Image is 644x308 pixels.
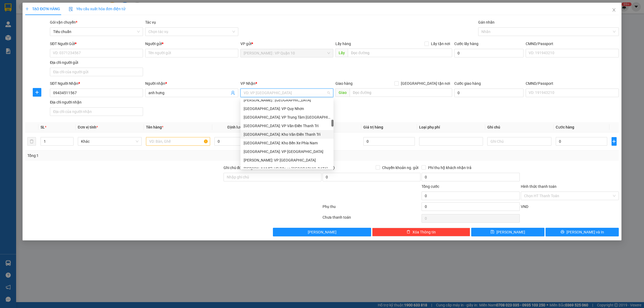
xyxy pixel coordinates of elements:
[36,2,106,10] strong: PHIẾU DÁN LÊN HÀNG
[50,60,143,65] div: Địa chỉ người gửi
[526,41,619,47] div: CMND/Passport
[50,68,143,76] input: Địa chỉ của người gửi
[426,165,474,171] span: Phí thu hộ khách nhận trả
[244,166,330,172] div: [PERSON_NAME]: VP Bến xe [GEOGRAPHIC_DATA] ([GEOGRAPHIC_DATA])
[15,18,28,23] strong: CSKH:
[240,96,334,104] div: Hồ Chí Minh : Kho Quận 12
[244,106,330,112] div: [GEOGRAPHIC_DATA]: VP Quy Nhơn
[491,230,494,234] span: save
[335,49,348,57] span: Lấy
[244,97,330,103] div: [PERSON_NAME] : [GEOGRAPHIC_DATA]
[487,137,551,146] input: Ghi Chú
[363,125,383,129] span: Giá trị hàng
[454,42,478,46] label: Cước lấy hàng
[429,41,452,47] span: Lấy tận nơi
[244,157,330,163] div: [PERSON_NAME]: VP [GEOGRAPHIC_DATA]
[566,229,604,235] span: [PERSON_NAME] và In
[496,229,525,235] span: [PERSON_NAME]
[69,7,73,11] img: icon
[485,122,553,133] th: Ghi chú
[322,204,421,213] div: Phụ thu
[2,18,41,28] span: [PHONE_NUMBER]
[471,228,544,236] button: save[PERSON_NAME]
[335,42,351,46] span: Lấy hàng
[612,139,616,144] span: plus
[417,122,485,133] th: Loại phụ phí
[33,90,41,94] span: plus
[526,80,619,86] div: CMND/Passport
[556,125,574,129] span: Cước hàng
[323,166,335,170] span: Thu Hộ
[2,32,80,40] span: Mã đơn: VP101309250002
[240,104,334,113] div: Bình Định: VP Quy Nhơn
[478,20,495,24] label: Gán nhãn
[50,20,77,24] span: Gói vận chuyển
[231,91,235,95] span: user-add
[47,18,98,28] span: CÔNG TY TNHH CHUYỂN PHÁT NHANH BẢO AN
[224,173,321,181] input: Ghi chú đơn hàng
[240,41,334,47] div: VP gửi
[240,139,334,147] div: Nha Trang: Kho Bến Xe Phía Nam
[50,107,143,116] input: Địa chỉ của người nhận
[228,125,247,129] span: Định lượng
[521,204,528,209] span: VND
[335,88,350,97] span: Giao
[240,164,334,173] div: Hồ Chí Minh: VP Bến xe Miền Tây (Quận Bình Tân)
[27,137,36,146] button: delete
[240,113,334,122] div: Khánh Hòa: VP Trung Tâm TP Nha Trang
[244,123,330,129] div: [GEOGRAPHIC_DATA]: VP Văn Điển Thanh Trì
[145,41,238,47] div: Người gửi
[612,8,616,12] span: close
[407,230,410,234] span: delete
[25,7,60,11] span: TẠO ĐƠN HÀNG
[145,80,238,86] div: Người nhận
[308,229,336,235] span: [PERSON_NAME]
[335,81,353,86] span: Giao hàng
[50,41,143,47] div: SĐT Người Gửi
[322,214,421,224] div: Chưa thanh toán
[33,88,41,97] button: plus
[53,28,140,36] span: Tiêu chuẩn
[606,3,621,18] button: Close
[422,184,439,189] span: Tổng cước
[454,49,524,57] input: Cước lấy hàng
[240,156,334,164] div: Hồ Chí Minh: VP Quận Tân Bình
[612,137,617,146] button: plus
[350,88,452,97] input: Dọc đường
[50,99,143,105] div: Địa chỉ người nhận
[454,81,481,86] label: Cước giao hàng
[380,165,420,171] span: Chuyển khoản ng. gửi
[244,114,330,120] div: [GEOGRAPHIC_DATA]: VP Trung Tâm [GEOGRAPHIC_DATA]
[546,228,619,236] button: printer[PERSON_NAME] và In
[363,137,415,146] input: 0
[81,137,138,145] span: Khác
[240,147,334,156] div: Hà Nội: VP Tây Hồ
[399,80,452,86] span: [GEOGRAPHIC_DATA] tận nơi
[146,125,163,129] span: Tên hàng
[240,81,255,86] span: VP Nhận
[145,20,156,24] label: Tác vụ
[521,184,557,189] label: Hình thức thanh toán
[78,125,98,129] span: Đơn vị tính
[348,49,452,57] input: Dọc đường
[34,11,108,16] span: Ngày in phiếu: 08:59 ngày
[224,166,253,170] label: Ghi chú đơn hàng
[25,7,29,11] span: plus
[41,125,45,129] span: SL
[244,140,330,146] div: [GEOGRAPHIC_DATA]: Kho Bến Xe Phía Nam
[244,149,330,155] div: [GEOGRAPHIC_DATA]: VP [GEOGRAPHIC_DATA]
[146,137,210,146] input: VD: Bàn, Ghế
[240,130,334,139] div: Hà Nội: Kho Văn Điển Thanh Trì
[412,229,436,235] span: Xóa Thông tin
[240,122,334,130] div: Hà Nội: VP Văn Điển Thanh Trì
[69,7,125,11] span: Yêu cầu xuất hóa đơn điện tử
[27,153,248,159] div: Tổng: 1
[273,228,371,236] button: [PERSON_NAME]
[454,89,524,97] input: Cước giao hàng
[372,228,470,236] button: deleteXóa Thông tin
[50,80,143,86] div: SĐT Người Nhận
[244,131,330,137] div: [GEOGRAPHIC_DATA]: Kho Văn Điển Thanh Trì
[561,230,564,234] span: printer
[244,49,330,57] span: Hồ Chí Minh : VP Quận 10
